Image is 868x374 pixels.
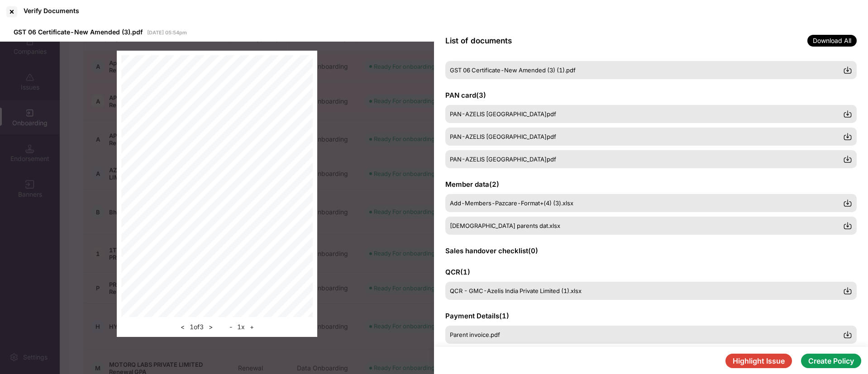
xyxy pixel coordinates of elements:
button: - [227,322,235,332]
span: Parent invoice.pdf [450,331,500,338]
img: svg+xml;base64,PHN2ZyBpZD0iRG93bmxvYWQtMzJ4MzIiIHhtbG5zPSJodHRwOi8vd3d3LnczLm9yZy8yMDAwL3N2ZyIgd2... [843,109,852,118]
span: GST 06 Certificate-New Amended (3) (1).pdf [450,66,576,74]
span: Sales handover checklist ( 0 ) [445,246,538,255]
span: QCR ( 1 ) [445,268,470,276]
span: QCR - GMC-Azelis India Private Limited (1).xlsx [450,287,582,294]
span: List of documents [445,36,512,45]
span: Member data ( 2 ) [445,180,499,189]
span: PAN card ( 3 ) [445,91,486,99]
span: Add-Members-Pazcare-Format+(4) (3).xlsx [450,199,573,207]
div: Verify Documents [24,7,79,14]
img: svg+xml;base64,PHN2ZyBpZD0iRG93bmxvYWQtMzJ4MzIiIHhtbG5zPSJodHRwOi8vd3d3LnczLm9yZy8yMDAwL3N2ZyIgd2... [843,66,852,75]
img: svg+xml;base64,PHN2ZyBpZD0iRG93bmxvYWQtMzJ4MzIiIHhtbG5zPSJodHRwOi8vd3d3LnczLm9yZy8yMDAwL3N2ZyIgd2... [843,199,852,208]
div: 1 x [227,322,257,332]
img: svg+xml;base64,PHN2ZyBpZD0iRG93bmxvYWQtMzJ4MzIiIHhtbG5zPSJodHRwOi8vd3d3LnczLm9yZy8yMDAwL3N2ZyIgd2... [843,330,852,339]
span: GST 06 Certificate-New Amended (3).pdf [14,28,143,36]
span: PAN-AZELIS [GEOGRAPHIC_DATA]pdf [450,110,556,118]
button: Highlight Issue [725,354,792,368]
img: svg+xml;base64,PHN2ZyBpZD0iRG93bmxvYWQtMzJ4MzIiIHhtbG5zPSJodHRwOi8vd3d3LnczLm9yZy8yMDAwL3N2ZyIgd2... [843,286,852,295]
span: [DATE] 05:54pm [147,29,187,36]
span: [DEMOGRAPHIC_DATA] parents dat.xlsx [450,222,560,229]
img: svg+xml;base64,PHN2ZyBpZD0iRG93bmxvYWQtMzJ4MzIiIHhtbG5zPSJodHRwOi8vd3d3LnczLm9yZy8yMDAwL3N2ZyIgd2... [843,132,852,141]
button: > [206,322,215,332]
span: PAN-AZELIS [GEOGRAPHIC_DATA]pdf [450,156,556,163]
img: svg+xml;base64,PHN2ZyBpZD0iRG93bmxvYWQtMzJ4MzIiIHhtbG5zPSJodHRwOi8vd3d3LnczLm9yZy8yMDAwL3N2ZyIgd2... [843,221,852,230]
button: Create Policy [801,354,861,368]
span: Download All [807,35,857,47]
button: + [247,322,257,332]
img: svg+xml;base64,PHN2ZyBpZD0iRG93bmxvYWQtMzJ4MzIiIHhtbG5zPSJodHRwOi8vd3d3LnczLm9yZy8yMDAwL3N2ZyIgd2... [843,155,852,164]
button: < [178,322,187,332]
span: Payment Details ( 1 ) [445,312,509,320]
span: PAN-AZELIS [GEOGRAPHIC_DATA]pdf [450,133,556,140]
div: 1 of 3 [178,322,215,332]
